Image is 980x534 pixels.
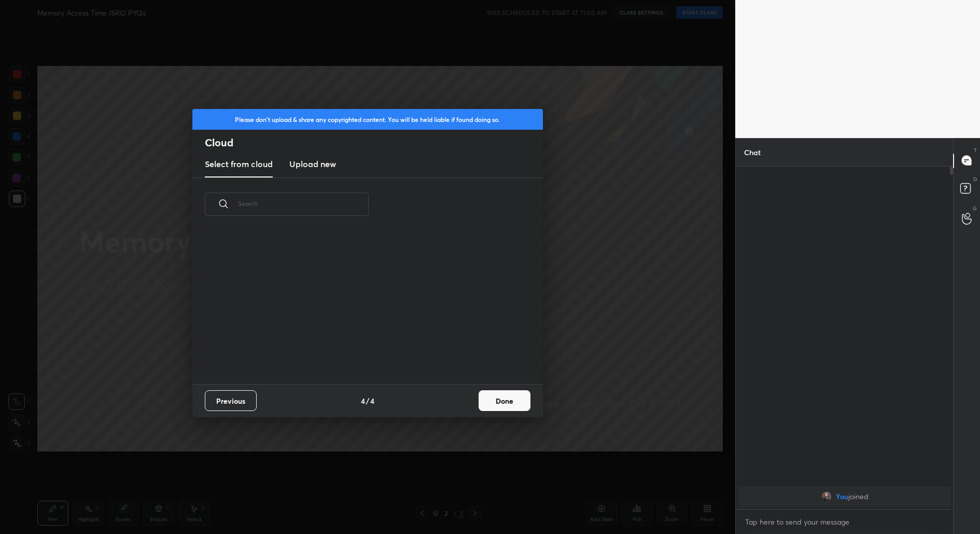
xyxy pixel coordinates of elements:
h4: 4 [370,395,374,406]
p: D [973,175,977,183]
h3: Upload new [289,158,336,170]
button: Done [479,390,530,411]
div: grid [736,484,954,509]
div: Please don't upload & share any copyrighted content. You will be held liable if found doing so. [192,109,543,130]
h3: Select from cloud [205,158,273,170]
p: T [974,146,977,154]
p: G [973,204,977,212]
p: Chat [736,139,769,166]
h2: Cloud [205,136,543,149]
h4: / [366,395,369,406]
img: 086d531fdf62469bb17804dbf8b3681a.jpg [821,491,831,502]
button: Previous [205,390,257,411]
span: You [835,492,848,501]
span: joined [848,492,868,501]
h4: 4 [361,395,365,406]
input: Search [238,182,369,226]
div: grid [192,228,530,384]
